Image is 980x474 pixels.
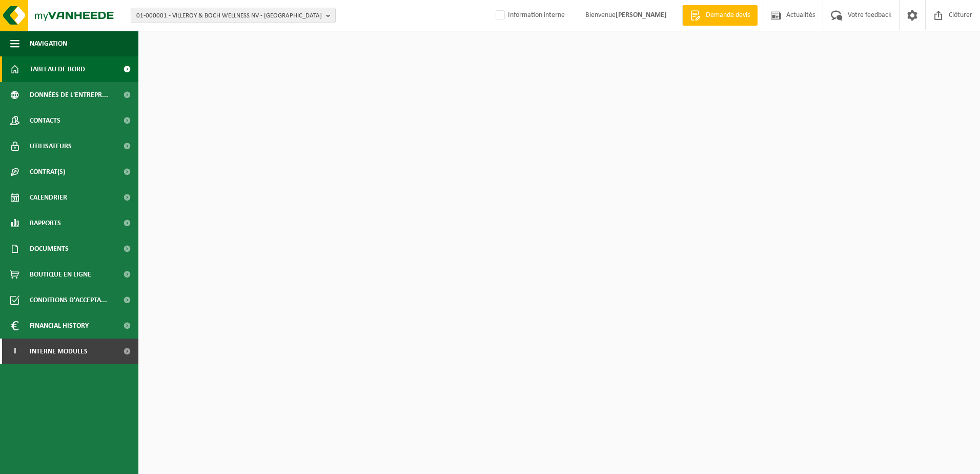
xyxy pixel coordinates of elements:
[30,108,60,133] span: Contacts
[10,339,19,364] span: I
[30,313,89,339] span: Financial History
[136,8,322,24] span: 01-000001 - VILLEROY & BOCH WELLNESS NV - [GEOGRAPHIC_DATA]
[703,10,752,21] span: Demande devis
[30,210,61,236] span: Rapports
[30,262,91,287] span: Boutique en ligne
[494,8,565,23] label: Information interne
[30,159,65,185] span: Contrat(s)
[30,185,67,210] span: Calendrier
[30,56,85,82] span: Tableau de bord
[30,31,67,56] span: Navigation
[30,133,72,159] span: Utilisateurs
[30,236,69,262] span: Documents
[682,5,758,26] a: Demande devis
[30,339,88,364] span: Interne modules
[30,287,107,313] span: Conditions d'accepta...
[616,11,667,19] strong: [PERSON_NAME]
[131,8,336,23] button: 01-000001 - VILLEROY & BOCH WELLNESS NV - [GEOGRAPHIC_DATA]
[30,82,108,108] span: Données de l'entrepr...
